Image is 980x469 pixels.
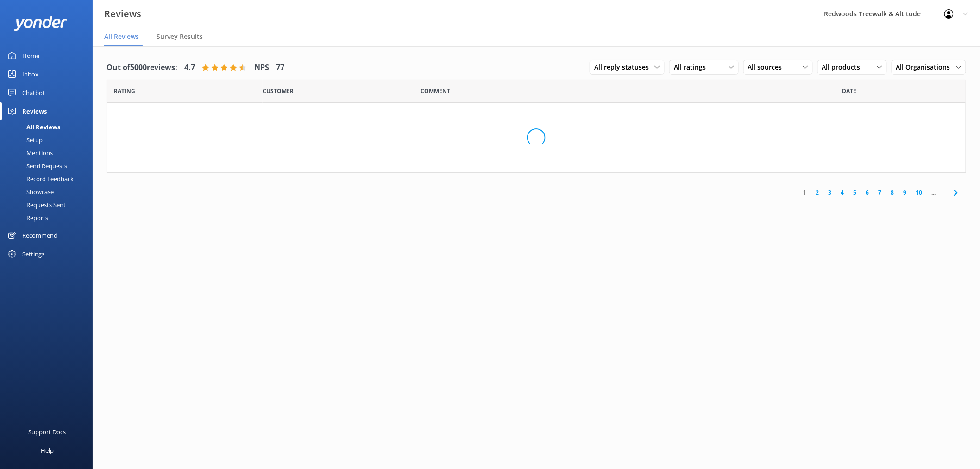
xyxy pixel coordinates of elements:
[6,159,67,172] div: Send Requests
[6,120,60,133] div: All Reviews
[6,198,93,211] a: Requests Sent
[6,133,93,146] a: Setup
[886,188,899,197] a: 8
[811,188,824,197] a: 2
[842,87,857,95] span: Date
[6,211,48,224] div: Reports
[29,423,66,441] div: Support Docs
[276,62,284,74] h4: 77
[263,87,294,95] span: Date
[674,62,711,72] span: All ratings
[6,146,53,159] div: Mentions
[22,245,44,263] div: Settings
[6,146,93,159] a: Mentions
[14,16,67,31] img: yonder-white-logo.png
[927,188,941,197] span: ...
[6,133,43,146] div: Setup
[6,159,93,172] a: Send Requests
[22,83,45,102] div: Chatbot
[911,188,927,197] a: 10
[849,188,861,197] a: 5
[6,211,93,224] a: Reports
[22,46,39,65] div: Home
[107,62,177,74] h4: Out of 5000 reviews:
[861,188,874,197] a: 6
[748,62,788,72] span: All sources
[824,188,836,197] a: 3
[421,87,451,95] span: Question
[157,32,203,41] span: Survey Results
[6,198,66,211] div: Requests Sent
[104,32,139,41] span: All Reviews
[799,188,811,197] a: 1
[836,188,849,197] a: 4
[114,87,135,95] span: Date
[6,185,93,198] a: Showcase
[22,226,57,245] div: Recommend
[6,172,74,185] div: Record Feedback
[22,102,47,120] div: Reviews
[6,120,93,133] a: All Reviews
[594,62,654,72] span: All reply statuses
[899,188,911,197] a: 9
[6,172,93,185] a: Record Feedback
[822,62,866,72] span: All products
[22,65,38,83] div: Inbox
[104,6,141,21] h3: Reviews
[41,441,54,460] div: Help
[254,62,269,74] h4: NPS
[184,62,195,74] h4: 4.7
[874,188,886,197] a: 7
[896,62,956,72] span: All Organisations
[6,185,54,198] div: Showcase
